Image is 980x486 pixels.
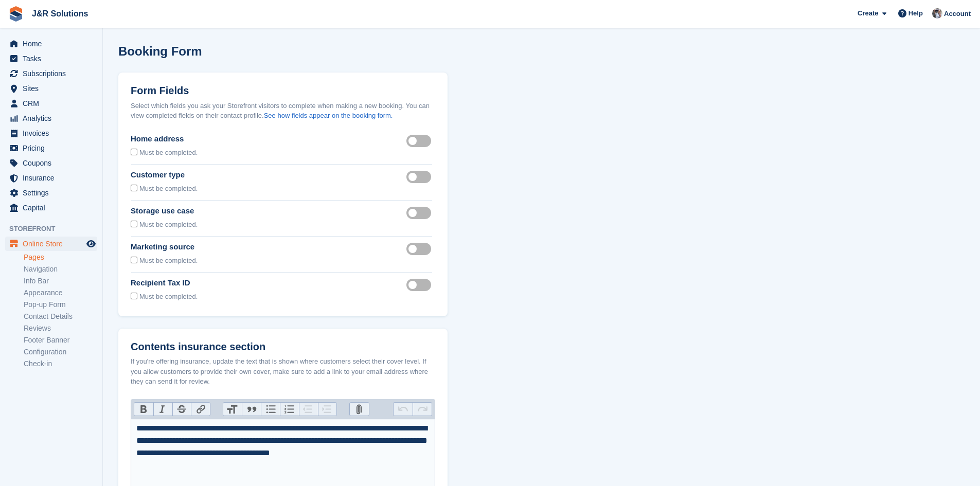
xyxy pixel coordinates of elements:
[139,255,198,266] div: Must be completed.
[23,81,84,96] span: Sites
[139,183,198,194] div: Must be completed.
[139,291,198,302] div: Must be completed.
[223,403,242,416] button: Heading
[23,126,84,140] span: Invoices
[908,8,923,19] span: Help
[23,186,84,200] span: Settings
[5,237,97,251] a: menu
[406,248,435,249] label: Marketing source visible
[9,224,102,234] span: Storefront
[318,403,337,416] button: Increase Level
[23,66,84,81] span: Subscriptions
[139,219,198,230] div: Must be completed.
[131,169,200,181] div: Customer type
[5,186,97,200] a: menu
[131,241,200,253] div: Marketing source
[5,81,97,96] a: menu
[5,126,97,140] a: menu
[5,66,97,81] a: menu
[172,403,191,416] button: Strikethrough
[24,323,97,333] a: Reviews
[131,85,435,97] h2: Form Fields
[23,237,84,251] span: Online Store
[858,8,878,19] span: Create
[5,37,97,51] a: menu
[191,403,210,416] button: Link
[23,96,84,111] span: CRM
[23,156,84,170] span: Coupons
[24,264,97,274] a: Navigation
[413,403,432,416] button: Redo
[131,101,435,121] div: Select which fields you ask your Storefront visitors to complete when making a new booking. You c...
[153,403,172,416] button: Italic
[24,312,97,321] a: Contact Details
[394,403,413,416] button: Undo
[134,403,153,416] button: Bold
[944,9,971,19] span: Account
[131,277,200,289] div: Recipient Tax ID
[24,359,97,369] a: Check-in
[280,403,299,416] button: Numbers
[8,6,24,22] img: stora-icon-8386f47178a22dfd0bd8f6a31ec36ba5ce8667c1dd55bd0f319d3a0aa187defe.svg
[5,201,97,215] a: menu
[131,205,200,217] div: Storage use case
[24,335,97,345] a: Footer Banner
[85,238,97,250] a: Preview store
[5,156,97,170] a: menu
[23,141,84,155] span: Pricing
[5,141,97,155] a: menu
[23,111,84,125] span: Analytics
[28,5,92,22] a: J&R Solutions
[24,253,97,262] a: Pages
[406,176,435,177] label: Customer type visible
[299,403,318,416] button: Decrease Level
[24,300,97,310] a: Pop-up Form
[139,147,198,158] div: Must be completed.
[264,112,393,119] a: See how fields appear on the booking form.
[131,133,200,145] div: Home address
[5,171,97,185] a: menu
[24,276,97,286] a: Info Bar
[131,341,435,353] h2: Contents insurance section
[5,96,97,111] a: menu
[5,111,97,125] a: menu
[350,403,369,416] button: Attach Files
[23,171,84,185] span: Insurance
[23,51,84,66] span: Tasks
[23,201,84,215] span: Capital
[242,403,261,416] button: Quote
[261,403,280,416] button: Bullets
[118,44,202,58] h1: Booking Form
[24,347,97,357] a: Configuration
[406,284,435,285] label: Recipient tax id visible
[131,356,435,387] div: If you're offering insurance, update the text that is shown where customers select their cover le...
[406,140,435,141] label: Home address visible
[5,51,97,66] a: menu
[932,8,942,19] img: Steve Revell
[406,212,435,213] label: Storage use case visible
[24,288,97,298] a: Appearance
[23,37,84,51] span: Home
